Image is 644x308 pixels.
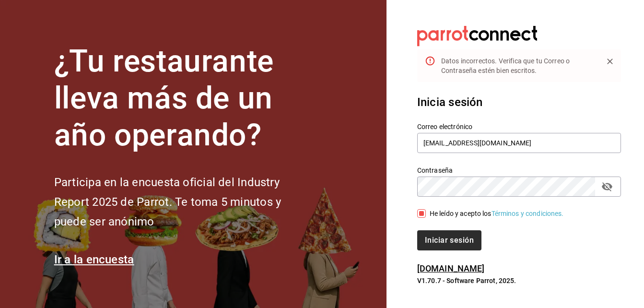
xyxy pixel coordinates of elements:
button: Iniciar sesión [417,230,481,250]
label: Correo electrónico [417,123,621,130]
h3: Inicia sesión [417,94,621,111]
h1: ¿Tu restaurante lleva más de un año operando? [54,43,313,154]
input: Ingresa tu correo electrónico [417,133,621,153]
a: [DOMAIN_NAME] [417,263,485,273]
button: Campo de contraseña [599,178,615,195]
button: Cerrar [603,54,617,69]
a: Términos y condiciones. [492,210,564,217]
a: Ir a la encuesta [54,253,134,266]
p: V1.70.7 - Software Parrot, 2025. [417,276,621,285]
h2: Participa en la encuesta oficial del Industry Report 2025 de Parrot. Te toma 5 minutos y puede se... [54,173,313,231]
div: Datos incorrectos. Verifica que tu Correo o Contraseña estén bien escritos. [441,52,595,79]
label: Contraseña [417,167,621,174]
div: He leído y acepto los [430,209,564,219]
